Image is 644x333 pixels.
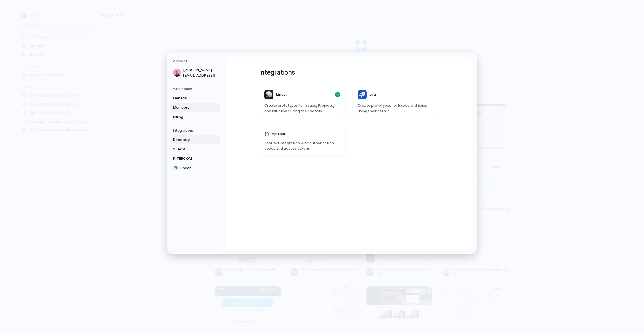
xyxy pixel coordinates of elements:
span: Jira [369,92,376,97]
span: SLACK [173,147,209,152]
span: ApiTest [272,131,285,137]
span: Linear [276,92,287,97]
h5: Integrations [173,128,220,133]
span: [PERSON_NAME] [183,67,219,73]
a: Billing [171,113,220,122]
a: Directory [171,135,220,144]
span: Billing [173,114,209,120]
span: Create prototypes for Issues and Epics using their details [358,103,434,114]
h1: Integrations [259,67,439,77]
a: [PERSON_NAME][EMAIL_ADDRESS][DOMAIN_NAME] [171,66,220,80]
span: Members [173,105,209,110]
span: Test API integration with authorization codes and access tokens [264,140,340,151]
span: Linear [180,165,216,171]
a: Members [171,103,220,112]
h5: Account [173,58,220,63]
span: [EMAIL_ADDRESS][DOMAIN_NAME] [183,73,219,78]
h5: Workspace [173,86,220,92]
span: INTERCOM [173,156,209,161]
a: INTERCOM [171,154,220,163]
span: Directory [173,137,209,143]
a: Linear [171,164,220,173]
a: General [171,94,220,103]
a: SLACK [171,145,220,154]
span: General [173,95,209,101]
span: Create prototypes for Issues, Projects, and Initiatives using their details [264,103,340,114]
